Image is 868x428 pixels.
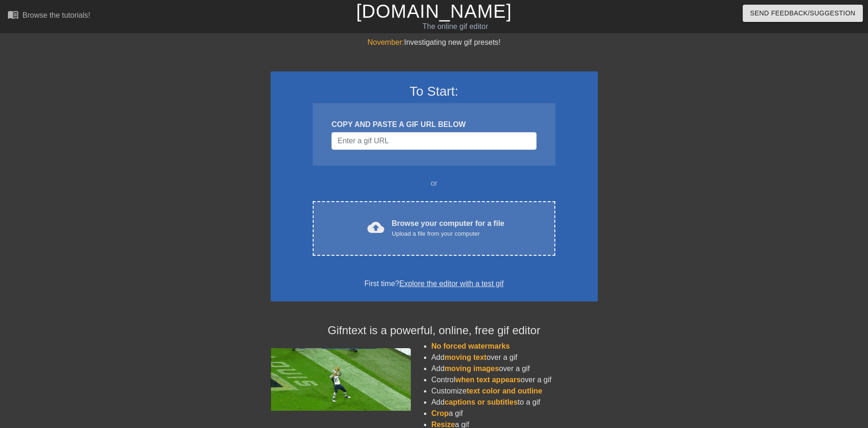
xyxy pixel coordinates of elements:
[367,38,404,46] span: November:
[431,374,598,386] li: Control over a gif
[445,398,517,406] span: captions or subtitles
[743,5,863,22] button: Send Feedback/Suggestion
[295,178,574,189] div: or
[392,229,504,239] div: Upload a file from your computer
[367,219,384,236] span: cloud_upload
[431,409,449,417] span: Crop
[331,132,536,150] input: Username
[431,408,598,419] li: a gif
[431,386,598,397] li: Customize
[431,363,598,374] li: Add over a gif
[431,352,598,363] li: Add over a gif
[445,353,487,361] span: moving text
[283,278,586,289] div: First time?
[356,1,512,21] a: [DOMAIN_NAME]
[392,218,504,239] div: Browse your computer for a file
[466,387,542,395] span: text color and outline
[331,119,536,130] div: COPY AND PASTE A GIF URL BELOW
[271,37,598,48] div: Investigating new gif presets!
[750,7,855,19] span: Send Feedback/Suggestion
[294,21,617,32] div: The online gif editor
[271,348,411,411] img: football_small.gif
[7,9,90,23] a: Browse the tutorials!
[431,342,510,350] span: No forced watermarks
[455,376,521,384] span: when text appears
[431,397,598,408] li: Add to a gif
[445,365,499,372] span: moving images
[271,324,598,337] h4: Gifntext is a powerful, online, free gif editor
[7,9,19,20] span: menu_book
[283,84,586,99] h3: To Start:
[22,11,90,19] div: Browse the tutorials!
[399,280,503,288] a: Explore the editor with a test gif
